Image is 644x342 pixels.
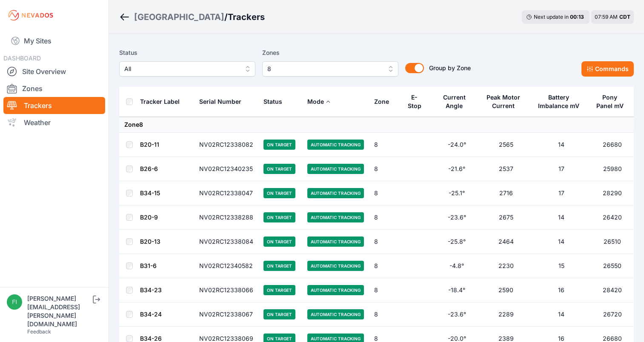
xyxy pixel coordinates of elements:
[194,278,258,302] td: NV02RC12338066
[263,237,295,247] span: On Target
[194,157,258,181] td: NV02RC12340235
[263,261,295,271] span: On Target
[480,302,532,327] td: 2289
[406,87,429,116] button: E-Stop
[619,14,630,20] span: CDT
[591,254,634,278] td: 26550
[228,11,265,23] h3: Trackers
[194,230,258,254] td: NV02RC12338084
[3,97,105,114] a: Trackers
[307,140,364,150] span: Automatic Tracking
[434,230,480,254] td: -25.8°
[263,309,295,319] span: On Target
[263,164,295,174] span: On Target
[591,230,634,254] td: 26510
[263,97,282,106] div: Status
[3,114,105,131] a: Weather
[406,93,423,110] div: E-Stop
[224,11,228,23] span: /
[534,14,569,20] span: Next update in
[596,87,629,116] button: Pony Panel mV
[27,294,91,328] div: [PERSON_NAME][EMAIL_ADDRESS][PERSON_NAME][DOMAIN_NAME]
[307,91,331,112] button: Mode
[581,61,634,77] button: Commands
[374,91,396,112] button: Zone
[140,91,186,112] button: Tracker Label
[263,91,289,112] button: Status
[140,335,162,342] a: B34-26
[262,61,398,77] button: 8
[434,205,480,230] td: -23.6°
[369,278,401,302] td: 8
[480,157,532,181] td: 2537
[434,181,480,205] td: -25.1°
[434,278,480,302] td: -18.4°
[3,31,105,51] a: My Sites
[307,237,364,247] span: Automatic Tracking
[570,14,585,20] div: 00 : 13
[480,278,532,302] td: 2590
[591,133,634,157] td: 26680
[194,205,258,230] td: NV02RC12338288
[369,157,401,181] td: 8
[480,133,532,157] td: 2565
[307,309,364,319] span: Automatic Tracking
[434,157,480,181] td: -21.6°
[263,140,295,150] span: On Target
[140,286,162,294] a: B34-23
[199,97,241,106] div: Serial Number
[591,181,634,205] td: 28290
[434,133,480,157] td: -24.0°
[434,302,480,327] td: -23.6°
[119,6,265,28] nav: Breadcrumb
[307,261,364,271] span: Automatic Tracking
[119,48,255,58] label: Status
[267,64,381,74] span: 8
[429,64,471,71] span: Group by Zone
[591,205,634,230] td: 26420
[439,93,469,110] div: Current Angle
[119,117,634,133] td: Zone 8
[369,302,401,327] td: 8
[307,212,364,222] span: Automatic Tracking
[140,189,160,197] a: B34-15
[263,285,295,295] span: On Target
[140,165,158,172] a: B26-6
[485,87,527,116] button: Peak Motor Current
[194,254,258,278] td: NV02RC12340582
[532,230,591,254] td: 14
[369,181,401,205] td: 8
[307,285,364,295] span: Automatic Tracking
[532,157,591,181] td: 17
[7,9,54,22] img: Nevados
[27,328,51,335] a: Feedback
[480,254,532,278] td: 2230
[591,157,634,181] td: 25980
[537,93,581,110] div: Battery Imbalance mV
[263,212,295,222] span: On Target
[140,97,180,106] div: Tracker Label
[140,214,158,221] a: B20-9
[369,254,401,278] td: 8
[3,54,41,62] span: DASHBOARD
[3,80,105,97] a: Zones
[591,278,634,302] td: 28420
[485,93,522,110] div: Peak Motor Current
[434,254,480,278] td: -4.8°
[532,205,591,230] td: 14
[134,11,224,23] a: [GEOGRAPHIC_DATA]
[591,302,634,327] td: 26720
[307,97,324,106] div: Mode
[480,205,532,230] td: 2675
[374,97,389,106] div: Zone
[537,87,586,116] button: Battery Imbalance mV
[140,262,157,269] a: B31-6
[140,141,159,148] a: B20-11
[369,133,401,157] td: 8
[369,205,401,230] td: 8
[140,238,160,245] a: B20-13
[307,188,364,198] span: Automatic Tracking
[369,230,401,254] td: 8
[532,302,591,327] td: 14
[532,181,591,205] td: 17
